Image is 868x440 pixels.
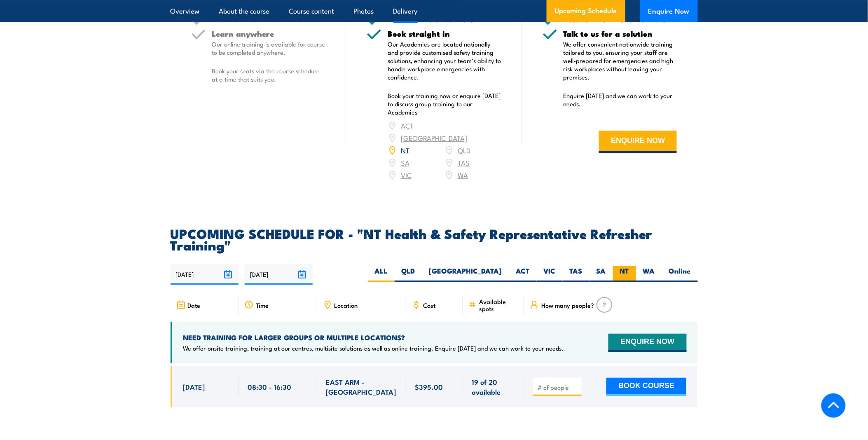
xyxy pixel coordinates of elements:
input: # of people [538,383,579,391]
label: TAS [563,266,590,282]
span: How many people? [541,302,594,309]
p: Our online training is available for course to be completed anywhere. [212,40,326,56]
label: SA [590,266,613,282]
h5: Best for 1 to 12 learners [212,15,326,23]
label: Online [662,266,698,282]
span: 19 of 20 available [472,377,515,396]
p: We offer convenient nationwide training tailored to you, ensuring your staff are well-prepared fo... [564,40,677,81]
p: Book your training now or enquire [DATE] to discuss group training to our Academies [388,91,501,116]
h5: Best for 4 or more learners [564,15,677,23]
h5: Book straight in [388,30,501,37]
button: ENQUIRE NOW [599,131,677,153]
span: $395.00 [415,382,443,391]
label: VIC [537,266,563,282]
h4: NEED TRAINING FOR LARGER GROUPS OR MULTIPLE LOCATIONS? [183,333,564,342]
span: Date [188,302,201,309]
h5: Talk to us for a solution [564,30,677,37]
p: We offer onsite training, training at our centres, multisite solutions as well as online training... [183,344,564,352]
label: [GEOGRAPHIC_DATA] [422,266,509,282]
span: Time [256,302,269,309]
a: NT [401,145,409,155]
label: NT [613,266,636,282]
h2: UPCOMING SCHEDULE FOR - "NT Health & Safety Representative Refresher Training" [171,227,698,250]
input: From date [171,264,239,285]
label: QLD [395,266,422,282]
p: Enquire [DATE] and we can work to your needs. [564,91,677,108]
label: ALL [368,266,395,282]
span: [DATE] [183,382,205,391]
span: Location [335,302,358,309]
button: BOOK COURSE [606,378,686,396]
input: To date [245,264,313,285]
label: ACT [509,266,537,282]
span: 08:30 - 16:30 [248,382,292,391]
h5: Best for 1 to 3 learners [388,15,501,23]
label: WA [636,266,662,282]
h5: Learn anywhere [212,30,326,37]
span: EAST ARM - [GEOGRAPHIC_DATA] [326,377,397,396]
button: ENQUIRE NOW [608,334,686,352]
span: Cost [423,302,436,309]
span: Available spots [479,298,518,312]
p: Book your seats via the course schedule at a time that suits you. [212,67,326,83]
p: Our Academies are located nationally and provide customised safety training solutions, enhancing ... [388,40,501,81]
